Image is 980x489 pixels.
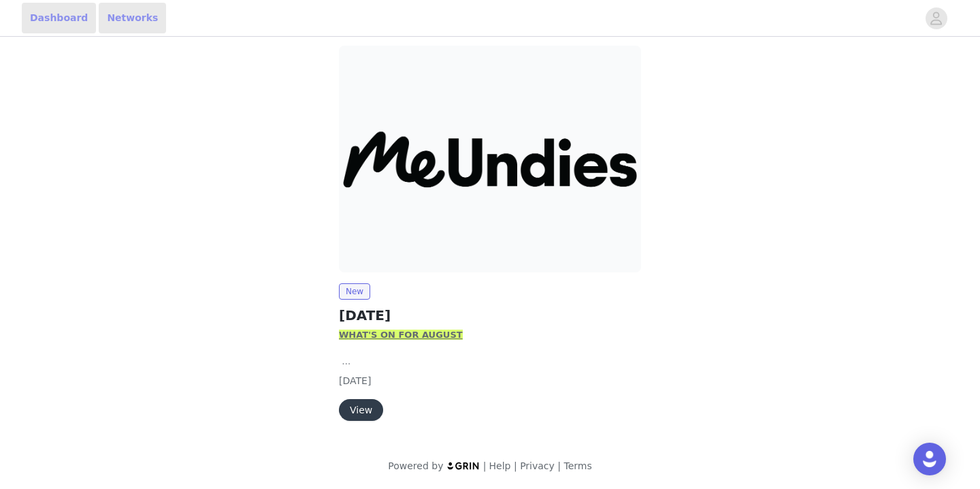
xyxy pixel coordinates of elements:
a: View [339,405,383,415]
span: | [514,460,517,471]
a: Networks [99,3,166,33]
img: MeUndies [339,46,641,272]
span: Powered by [388,460,443,471]
div: avatar [930,7,943,29]
div: Open Intercom Messenger [913,443,946,475]
button: View [339,399,383,421]
span: | [557,460,561,471]
a: Terms [563,460,591,471]
strong: W [339,330,348,340]
span: | [483,460,487,471]
h2: [DATE] [339,305,641,326]
a: Dashboard [22,3,96,33]
img: logo [446,461,480,470]
span: [DATE] [339,375,371,386]
span: New [339,283,370,300]
a: Privacy [520,460,555,471]
a: Help [489,460,511,471]
strong: HAT'S ON FOR AUGUST [348,330,462,340]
